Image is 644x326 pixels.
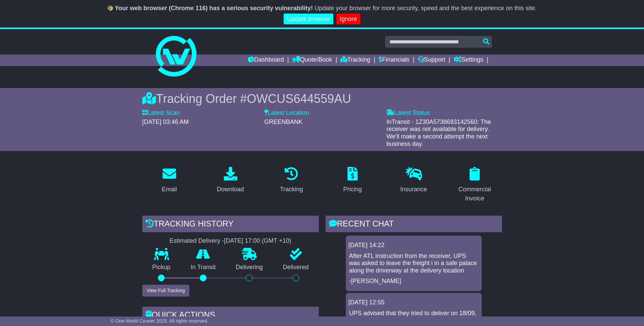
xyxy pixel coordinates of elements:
b: Your web browser (Chrome 116) has a serious security vulnerability! [115,5,313,12]
button: View Full Tracking [142,285,189,297]
div: [DATE] 14:22 [349,242,479,249]
a: Tracking [340,55,370,66]
span: Update your browser for more security, speed and the best experience on this site. [314,5,536,12]
label: Latest Scan [142,109,180,117]
a: Download [212,165,248,196]
span: InTransit - 1Z30A5738693142560: The receiver was not available for delivery. We'll make a second ... [386,118,491,147]
span: [DATE] 03:46 AM [142,118,189,125]
p: Pickup [142,264,181,271]
a: Settings [454,55,483,66]
a: Dashboard [248,55,284,66]
div: Tracking [280,185,303,194]
a: Email [157,165,181,196]
p: In Transit [181,264,226,271]
a: Update browser [284,14,333,25]
div: Email [162,185,177,194]
label: Latest Status [386,109,430,117]
a: Financials [379,55,409,66]
div: RECENT CHAT [326,216,502,234]
a: Quote/Book [292,55,332,66]
div: Insurance [400,185,427,194]
div: Estimated Delivery - [142,237,319,245]
a: Insurance [396,165,431,196]
a: Ignore [336,14,360,25]
p: -[PERSON_NAME] [349,278,478,285]
p: Delivering [226,264,273,271]
div: Quick Actions [142,307,319,325]
div: Download [217,185,244,194]
span: © One World Courier 2025. All rights reserved. [111,318,209,324]
a: Pricing [339,165,366,196]
div: Tracking history [142,216,319,234]
p: After ATL instruction from the receiver, UPS was asked to leave the freight i in a safe palace al... [349,253,478,275]
a: Commercial Invoice [448,165,502,205]
span: OWCUS644559AU [247,92,351,106]
p: Delivered [273,264,319,271]
label: Latest Location [264,109,309,117]
a: Support [418,55,445,66]
span: GREENBANK [264,118,303,125]
div: [DATE] 12:55 [349,299,479,306]
div: [DATE] 17:00 (GMT +10) [224,237,291,245]
div: Commercial Invoice [452,185,498,203]
a: Tracking [276,165,307,196]
div: Tracking Order # [142,91,502,106]
div: Pricing [343,185,362,194]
